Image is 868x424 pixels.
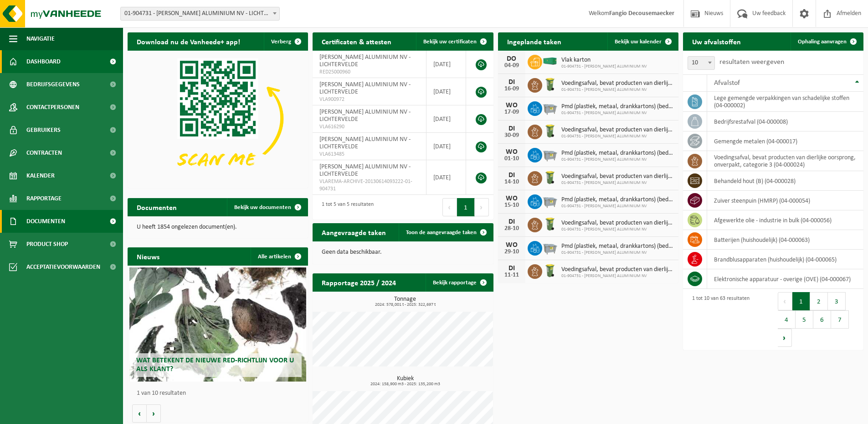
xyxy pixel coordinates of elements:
div: DI [503,125,521,132]
span: VLA900972 [319,96,419,103]
button: Next [475,198,489,216]
span: Ophaling aanvragen [798,39,847,45]
span: Contactpersonen [26,96,79,119]
span: Wat betekent de nieuwe RED-richtlijn voor u als klant? [136,357,294,373]
td: elektronische apparatuur - overige (OVE) (04-000067) [707,269,863,289]
span: [PERSON_NAME] ALUMINIUM NV - LICHTERVELDE [319,54,411,68]
button: Previous [778,292,792,310]
span: 2024: 158,900 m3 - 2025: 135,200 m3 [317,382,493,387]
td: bedrijfsrestafval (04-000008) [707,112,863,131]
td: zuiver steenpuin (HMRP) (04-000054) [707,191,863,210]
div: DO [503,55,521,63]
span: Pmd (plastiek, metaal, drankkartons) (bedrijven) [561,103,674,110]
span: 01-904731 - [PERSON_NAME] ALUMINIUM NV [561,204,674,209]
span: VLA616290 [319,123,419,131]
span: 01-904731 - REMI CLAEYS ALUMINIUM NV - LICHTERVELDE [121,7,279,20]
div: 17-09 [503,109,521,115]
p: Geen data beschikbaar. [322,249,484,256]
div: DI [503,172,521,179]
h3: Tonnage [317,296,493,307]
div: 14-10 [503,179,521,185]
span: Bekijk uw documenten [234,204,291,210]
span: Documenten [26,210,65,233]
h2: Certificaten & attesten [313,32,401,50]
span: 01-904731 - [PERSON_NAME] ALUMINIUM NV [561,157,674,162]
span: Verberg [271,39,291,45]
span: Kalender [26,164,55,187]
button: Verberg [264,32,307,51]
span: Gebruikers [26,119,61,141]
a: Wat betekent de nieuwe RED-richtlijn voor u als klant? [129,267,306,382]
img: WB-0140-HPE-GN-50 [542,123,558,139]
span: 01-904731 - [PERSON_NAME] ALUMINIUM NV [561,134,674,139]
span: Pmd (plastiek, metaal, drankkartons) (bedrijven) [561,243,674,250]
span: 01-904731 - [PERSON_NAME] ALUMINIUM NV [561,110,674,116]
div: 29-10 [503,249,521,255]
a: Bekijk uw documenten [227,198,307,216]
a: Bekijk rapportage [426,273,493,292]
div: 1 tot 10 van 63 resultaten [688,291,750,348]
span: Acceptatievoorwaarden [26,256,100,278]
div: DI [503,265,521,272]
div: WO [503,102,521,109]
span: 01-904731 - [PERSON_NAME] ALUMINIUM NV [561,180,674,186]
td: [DATE] [426,160,467,195]
span: VLAREMA-ARCHIVE-20130614093222-01-904731 [319,178,419,193]
button: 4 [778,310,796,329]
span: 2024: 578,001 t - 2025: 322,697 t [317,303,493,307]
td: batterijen (huishoudelijk) (04-000063) [707,230,863,250]
div: 1 tot 5 van 5 resultaten [317,197,374,217]
img: WB-2500-GAL-GY-01 [542,193,558,209]
div: WO [503,241,521,249]
img: WB-0140-HPE-GN-50 [542,216,558,232]
div: WO [503,195,521,202]
div: 11-11 [503,272,521,278]
button: 1 [792,292,810,310]
h2: Uw afvalstoffen [683,32,750,50]
span: Bekijk uw certificaten [423,39,477,45]
img: HK-XC-40-GN-00 [542,57,558,65]
span: Product Shop [26,233,68,256]
div: DI [503,218,521,225]
span: Afvalstof [714,79,740,87]
img: WB-2500-GAL-GY-01 [542,100,558,115]
span: 01-904731 - [PERSON_NAME] ALUMINIUM NV [561,64,647,69]
td: [DATE] [426,133,467,160]
a: Alle artikelen [251,247,307,266]
td: [DATE] [426,78,467,105]
div: 30-09 [503,132,521,139]
span: 01-904731 - REMI CLAEYS ALUMINIUM NV - LICHTERVELDE [120,7,280,21]
div: WO [503,148,521,156]
span: 10 [688,57,714,69]
strong: Fangio Decousemaecker [609,10,674,17]
button: Volgende [147,404,161,423]
span: Pmd (plastiek, metaal, drankkartons) (bedrijven) [561,150,674,157]
button: Previous [442,198,457,216]
div: 28-10 [503,225,521,232]
span: Voedingsafval, bevat producten van dierlijke oorsprong, onverpakt, categorie 3 [561,126,674,134]
h2: Documenten [128,198,186,216]
img: WB-0140-HPE-GN-50 [542,170,558,185]
span: Voedingsafval, bevat producten van dierlijke oorsprong, onverpakt, categorie 3 [561,173,674,180]
button: 3 [828,292,846,310]
td: [DATE] [426,51,467,78]
span: Navigatie [26,27,55,50]
a: Bekijk uw kalender [607,32,678,51]
a: Bekijk uw certificaten [416,32,493,51]
button: 2 [810,292,828,310]
span: Pmd (plastiek, metaal, drankkartons) (bedrijven) [561,196,674,204]
img: WB-2500-GAL-GY-01 [542,240,558,255]
span: [PERSON_NAME] ALUMINIUM NV - LICHTERVELDE [319,136,411,150]
span: 01-904731 - [PERSON_NAME] ALUMINIUM NV [561,273,674,279]
h2: Download nu de Vanheede+ app! [128,32,249,50]
span: Vlak karton [561,57,647,64]
span: [PERSON_NAME] ALUMINIUM NV - LICHTERVELDE [319,109,411,123]
span: 01-904731 - [PERSON_NAME] ALUMINIUM NV [561,250,674,256]
h2: Nieuws [128,247,169,265]
p: 1 van 10 resultaten [137,390,303,397]
span: Voedingsafval, bevat producten van dierlijke oorsprong, onverpakt, categorie 3 [561,80,674,87]
h2: Aangevraagde taken [313,223,395,241]
span: 10 [688,56,715,70]
img: Download de VHEPlus App [128,51,308,186]
span: Bedrijfsgegevens [26,73,80,96]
